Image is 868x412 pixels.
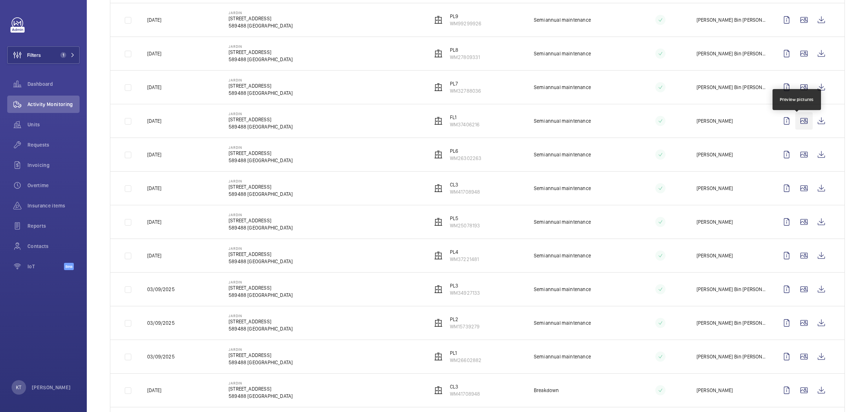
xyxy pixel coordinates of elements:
p: Semiannual maintenance [534,185,591,192]
span: Filters [27,51,41,59]
p: [DATE] [147,218,161,226]
p: Jardin [229,112,293,116]
p: [DATE] [147,252,161,259]
p: PL6 [450,147,482,155]
p: Semiannual maintenance [534,252,591,259]
p: [STREET_ADDRESS] [229,352,293,359]
p: Jardin [229,44,293,49]
span: 1 [60,52,66,58]
p: [STREET_ADDRESS] [229,251,293,258]
p: Semiannual maintenance [534,218,591,226]
p: Jardin [229,347,293,352]
span: Activity Monitoring [27,101,80,108]
p: FL1 [450,114,480,121]
img: elevator.svg [434,319,443,327]
p: Jardin [229,381,293,385]
p: [STREET_ADDRESS] [229,284,293,291]
img: elevator.svg [434,352,443,361]
p: [DATE] [147,50,161,57]
p: 03/09/2025 [147,319,175,327]
p: [PERSON_NAME] Bin [PERSON_NAME] [697,353,766,360]
span: Dashboard [27,80,80,88]
p: Semiannual maintenance [534,353,591,360]
p: 03/09/2025 [147,286,175,293]
span: Reports [27,222,80,230]
p: [DATE] [147,16,161,24]
span: IoT [27,263,64,270]
p: CL3 [450,383,480,390]
p: [DATE] [147,117,161,125]
p: WM32788036 [450,87,481,94]
p: 589488 [GEOGRAPHIC_DATA] [229,291,293,299]
p: PL8 [450,46,480,54]
p: 589488 [GEOGRAPHIC_DATA] [229,258,293,265]
p: 589488 [GEOGRAPHIC_DATA] [229,56,293,63]
p: 589488 [GEOGRAPHIC_DATA] [229,190,293,198]
p: [PERSON_NAME] Bin [PERSON_NAME] [697,50,766,57]
p: WM41708948 [450,188,480,196]
img: elevator.svg [434,218,443,226]
p: Jardin [229,78,293,82]
span: Invoicing [27,161,80,169]
p: [STREET_ADDRESS] [229,183,293,190]
p: [STREET_ADDRESS] [229,150,293,157]
p: Jardin [229,179,293,183]
p: KT [16,384,21,391]
p: Jardin [229,10,293,15]
p: WM27809331 [450,54,480,61]
p: 589488 [GEOGRAPHIC_DATA] [229,22,293,29]
img: elevator.svg [434,251,443,260]
span: Requests [27,141,80,148]
p: PL3 [450,282,480,289]
img: elevator.svg [434,184,443,193]
p: WM15739279 [450,323,480,330]
p: [PERSON_NAME] Bin [PERSON_NAME] [697,16,766,24]
p: WM34927133 [450,289,480,297]
p: Jardin [229,280,293,284]
p: Semiannual maintenance [534,84,591,91]
p: [STREET_ADDRESS] [229,217,293,224]
p: [PERSON_NAME] Bin [PERSON_NAME] [697,84,766,91]
p: [PERSON_NAME] [697,218,733,226]
p: 589488 [GEOGRAPHIC_DATA] [229,359,293,366]
p: WM37406216 [450,121,480,128]
p: Breakdown [534,387,559,394]
p: Semiannual maintenance [534,117,591,125]
img: elevator.svg [434,150,443,159]
img: elevator.svg [434,285,443,294]
p: 589488 [GEOGRAPHIC_DATA] [229,325,293,332]
p: [PERSON_NAME] [697,117,733,125]
p: WM37221481 [450,256,479,263]
p: WM25078193 [450,222,480,229]
img: elevator.svg [434,16,443,24]
p: PL1 [450,349,482,357]
p: CL3 [450,181,480,188]
span: Beta [64,263,74,270]
p: PL7 [450,80,481,87]
p: Jardin [229,314,293,318]
p: [STREET_ADDRESS] [229,49,293,56]
p: [STREET_ADDRESS] [229,385,293,392]
p: [DATE] [147,84,161,91]
p: [DATE] [147,387,161,394]
p: Semiannual maintenance [534,286,591,293]
img: elevator.svg [434,83,443,92]
p: [DATE] [147,151,161,158]
span: Units [27,121,80,128]
p: Jardin [229,246,293,251]
p: PL5 [450,215,480,222]
p: 589488 [GEOGRAPHIC_DATA] [229,89,293,97]
p: Jardin [229,213,293,217]
p: [PERSON_NAME] [697,185,733,192]
p: PL9 [450,13,482,20]
p: [STREET_ADDRESS] [229,15,293,22]
p: 03/09/2025 [147,353,175,360]
p: WM26602882 [450,357,482,364]
p: [PERSON_NAME] [697,151,733,158]
p: [PERSON_NAME] [32,384,71,391]
p: [STREET_ADDRESS] [229,82,293,89]
img: elevator.svg [434,49,443,58]
p: Semiannual maintenance [534,16,591,24]
p: [STREET_ADDRESS] [229,116,293,123]
span: Insurance items [27,202,80,209]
